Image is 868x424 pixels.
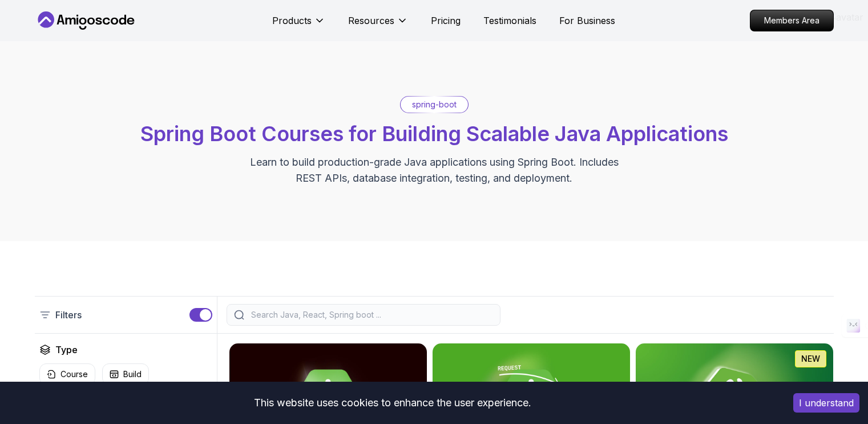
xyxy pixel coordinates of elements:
button: Build [102,363,149,385]
h2: Type [55,343,78,357]
a: For Business [559,14,615,27]
a: Testimonials [483,14,536,27]
p: Course [60,369,88,380]
a: Members Area [750,10,834,31]
p: Products [272,14,312,27]
input: Search Java, React, Spring boot ... [249,309,493,321]
p: Build [123,369,142,380]
p: Members Area [750,10,833,31]
p: Resources [348,14,394,27]
p: Filters [55,308,82,322]
button: Accept cookies [793,393,859,413]
p: spring-boot [412,99,457,110]
button: Course [39,363,95,385]
p: NEW [801,353,820,365]
button: Products [272,14,325,37]
div: This website uses cookies to enhance the user experience. [9,390,776,415]
a: Pricing [431,14,461,27]
span: Spring Boot Courses for Building Scalable Java Applications [140,121,728,146]
button: Resources [348,14,408,37]
p: Learn to build production-grade Java applications using Spring Boot. Includes REST APIs, database... [243,154,626,186]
